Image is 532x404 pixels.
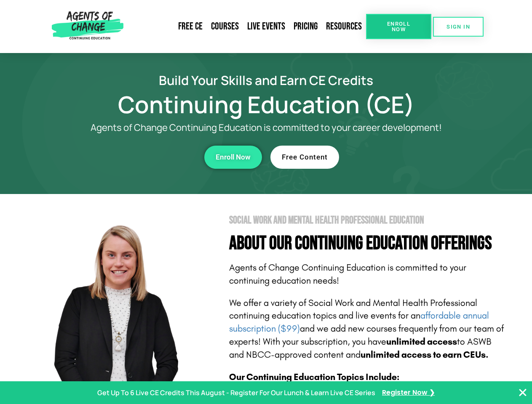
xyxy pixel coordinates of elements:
[446,24,470,29] span: SIGN IN
[127,17,366,36] nav: Menu
[229,372,399,383] b: Our Continuing Education Topics Include:
[380,21,418,32] span: Enroll Now
[229,234,506,253] h4: About Our Continuing Education Offerings
[382,387,435,399] a: Register Now ❯
[229,215,506,226] h2: Social Work and Mental Health Professional Education
[229,297,506,361] p: We offer a variety of Social Work and Mental Health Professional continuing education topics and ...
[26,74,506,86] h2: Build Your Skills and Earn CE Credits
[322,17,366,36] a: Resources
[518,388,528,398] button: Close Banner
[204,146,262,169] a: Enroll Now
[97,387,375,399] p: Get Up To 6 Live CE Credits This August - Register For Our Lunch & Learn Live CE Series
[216,154,251,161] span: Enroll Now
[433,17,484,37] a: SIGN IN
[207,17,243,36] a: Courses
[361,349,489,360] b: unlimited access to earn CEUs.
[243,17,289,36] a: Live Events
[386,336,457,347] b: unlimited access
[282,154,328,161] span: Free Content
[26,95,506,114] h1: Continuing Education (CE)
[60,122,473,133] p: Agents of Change Continuing Education is committed to your career development!
[174,17,207,36] a: Free CE
[289,17,322,36] a: Pricing
[270,146,339,169] a: Free Content
[366,14,431,39] a: Enroll Now
[229,262,466,286] span: Agents of Change Continuing Education is committed to your continuing education needs!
